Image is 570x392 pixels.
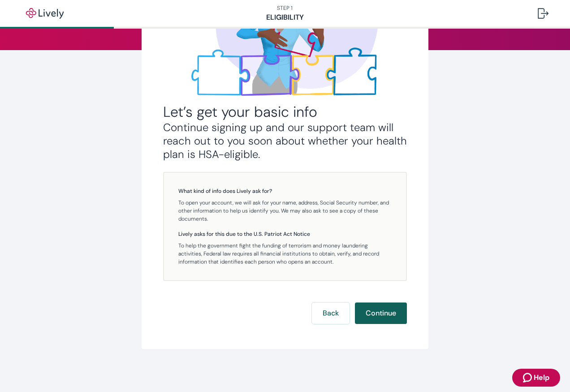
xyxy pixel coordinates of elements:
[531,3,556,24] button: Log out
[20,8,70,19] img: Lively
[163,103,407,121] h2: Let’s get your basic info
[178,230,392,238] h5: Lively asks for this due to the U.S. Patriot Act Notice
[312,303,350,324] button: Back
[178,187,392,195] h5: What kind of info does Lively ask for?
[523,372,534,383] svg: Zendesk support icon
[178,199,392,223] p: To open your account, we will ask for your name, address, Social Security number, and other infor...
[163,121,407,161] h3: Continue signing up and our support team will reach out to you soon about whether your health pla...
[534,372,549,383] span: Help
[512,369,560,387] button: Zendesk support iconHelp
[178,242,392,266] p: To help the government fight the funding of terrorism and money laundering activities, Federal la...
[355,303,407,324] button: Continue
